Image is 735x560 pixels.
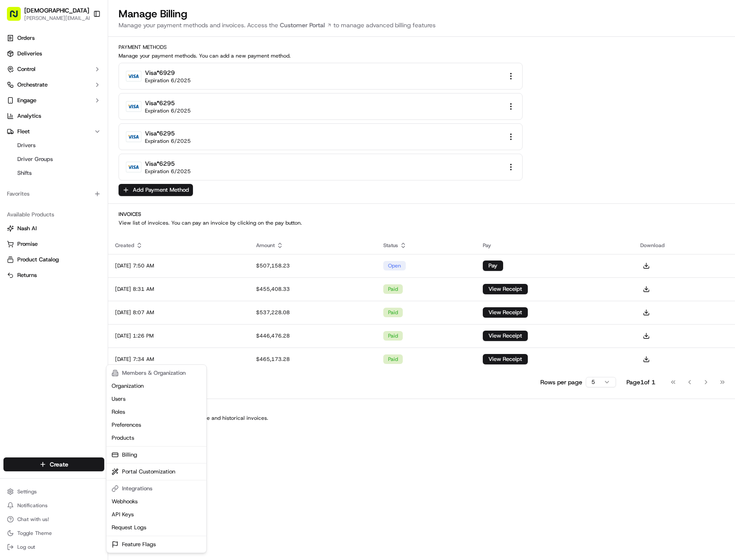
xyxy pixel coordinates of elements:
img: 1736555255976-a54dd68f-1ca7-489b-9aae-adbdc363a1c4 [9,83,24,98]
span: Knowledge Base [17,126,66,134]
div: Integrations [108,482,205,495]
a: Feature Flags [108,538,205,551]
a: 📗Knowledge Base [5,122,70,138]
div: 💻 [73,126,80,133]
button: Start new chat [147,85,157,96]
div: Members & Organization [108,367,205,380]
a: Powered byPylon [61,146,105,153]
span: Pylon [86,147,105,153]
a: Webhooks [108,495,205,508]
a: Roles [108,406,205,418]
input: Got a question? Start typing here... [22,56,156,65]
a: Organization [108,380,205,393]
a: 💻API Documentation [70,122,142,138]
a: Billing [108,448,205,461]
div: We're available if you need us! [29,91,109,98]
a: Request Logs [108,521,205,534]
a: Preferences [108,418,205,431]
a: Products [108,431,205,444]
a: Users [108,393,205,406]
div: Start new chat [29,83,142,91]
a: API Keys [108,508,205,521]
p: Welcome 👋 [9,35,157,48]
a: Portal Customization [108,465,205,478]
span: API Documentation [82,126,139,134]
img: Nash [9,9,26,26]
div: 📗 [9,126,16,133]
